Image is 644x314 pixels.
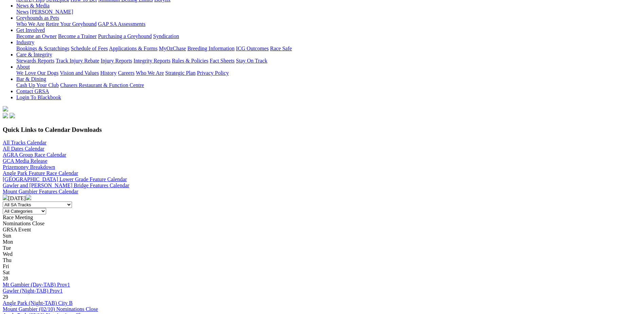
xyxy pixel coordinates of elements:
[3,263,641,269] div: Fri
[10,113,15,118] img: twitter.svg
[16,21,641,27] div: Greyhounds as Pets
[16,9,29,15] a: News
[16,58,54,64] a: Stewards Reports
[3,227,641,233] div: GRSA Event
[3,152,66,158] a: AGRA Group Race Calendar
[3,170,78,176] a: Angle Park Feature Race Calendar
[46,21,97,27] a: Retire Your Greyhound
[3,158,48,164] a: GCA Media Release
[172,58,208,64] a: Rules & Policies
[16,46,69,51] a: Bookings & Scratchings
[16,3,50,8] a: News & Media
[133,58,170,64] a: Integrity Reports
[56,58,99,64] a: Track Injury Rebate
[16,70,58,76] a: We Love Our Dogs
[3,126,641,134] h3: Quick Links to Calendar Downloads
[100,58,132,64] a: Injury Reports
[3,113,8,118] img: facebook.svg
[210,58,235,64] a: Fact Sheets
[98,33,152,39] a: Purchasing a Greyhound
[3,233,641,239] div: Sun
[3,182,129,188] a: Gawler and [PERSON_NAME] Bridge Features Calendar
[16,94,61,100] a: Login To Blackbook
[16,70,641,76] div: About
[3,164,55,170] a: Prizemoney Breakdown
[3,106,8,111] img: logo-grsa-white.png
[16,58,641,64] div: Care & Integrity
[16,82,59,88] a: Cash Up Your Club
[118,70,134,76] a: Careers
[16,39,34,45] a: Industry
[16,64,30,70] a: About
[60,70,99,76] a: Vision and Values
[3,195,8,200] img: chevron-left-pager-white.svg
[3,269,641,276] div: Sat
[16,76,46,82] a: Bar & Dining
[16,52,52,57] a: Care & Integrity
[16,88,49,94] a: Contact GRSA
[71,46,108,51] a: Schedule of Fees
[159,46,186,51] a: MyOzChase
[109,46,158,51] a: Applications & Forms
[270,46,292,51] a: Race Safe
[16,82,641,88] div: Bar & Dining
[3,245,641,251] div: Tue
[100,70,116,76] a: History
[26,195,31,200] img: chevron-right-pager-white.svg
[3,288,62,294] a: Gawler (Night-TAB) Prov1
[3,214,641,221] div: Race Meeting
[236,46,269,51] a: ICG Outcomes
[3,251,641,257] div: Wed
[3,195,641,202] div: [DATE]
[3,257,641,263] div: Thu
[16,33,57,39] a: Become an Owner
[3,306,98,312] a: Mount Gambier (02/10) Nominations Close
[3,221,641,227] div: Nominations Close
[165,70,196,76] a: Strategic Plan
[16,33,641,39] div: Get Involved
[3,189,78,194] a: Mount Gambier Features Calendar
[58,33,97,39] a: Become a Trainer
[3,276,8,281] span: 28
[16,9,641,15] div: News & Media
[3,140,47,145] a: All Tracks Calendar
[60,82,144,88] a: Chasers Restaurant & Function Centre
[16,46,641,52] div: Industry
[197,70,229,76] a: Privacy Policy
[3,282,70,287] a: Mt Gambier (Day-TAB) Prov1
[98,21,146,27] a: GAP SA Assessments
[3,294,8,300] span: 29
[16,21,44,27] a: Who We Are
[153,33,179,39] a: Syndication
[30,9,73,15] a: [PERSON_NAME]
[3,239,641,245] div: Mon
[3,176,127,182] a: [GEOGRAPHIC_DATA] Lower Grade Feature Calendar
[3,300,73,306] a: Angle Park (Night-TAB) City B
[3,146,44,152] a: All Dates Calendar
[16,27,45,33] a: Get Involved
[136,70,164,76] a: Who We Are
[236,58,267,64] a: Stay On Track
[187,46,235,51] a: Breeding Information
[16,15,59,21] a: Greyhounds as Pets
